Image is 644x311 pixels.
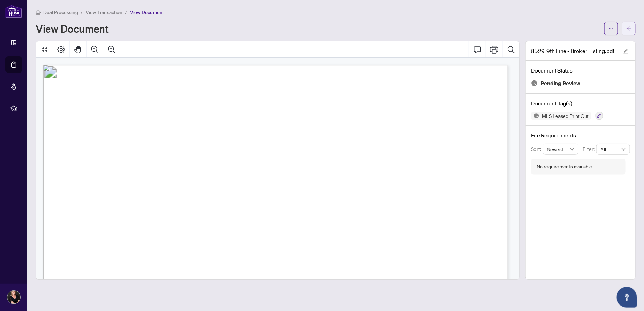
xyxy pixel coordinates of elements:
[539,113,591,118] span: MLS Leased Print Out
[531,145,543,153] p: Sort:
[541,79,580,88] span: Pending Review
[43,9,78,15] span: Deal Processing
[86,9,122,15] span: View Transaction
[536,163,592,170] div: No requirements available
[617,287,637,308] button: Open asap
[531,112,539,120] img: Status Icon
[623,49,628,54] span: edit
[130,9,164,15] span: View Document
[583,145,596,153] p: Filter:
[531,47,614,55] span: 8529 9th Line - Broker Listing.pdf
[36,10,41,15] span: home
[81,8,83,16] li: /
[600,144,626,154] span: All
[7,291,20,304] img: Profile Icon
[531,66,630,75] h4: Document Status
[531,99,630,108] h4: Document Tag(s)
[125,8,127,16] li: /
[609,26,613,31] span: ellipsis
[36,23,109,34] h1: View Document
[626,26,631,31] span: arrow-left
[531,131,630,140] h4: File Requirements
[547,144,575,154] span: Newest
[531,80,538,87] img: Document Status
[5,5,22,18] img: logo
